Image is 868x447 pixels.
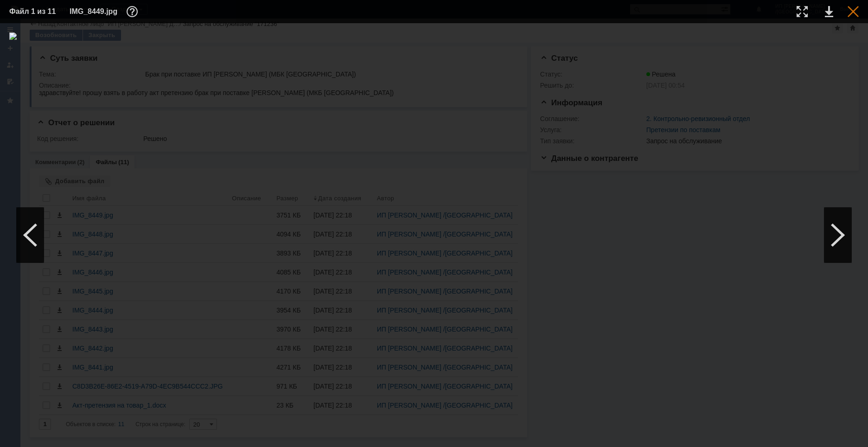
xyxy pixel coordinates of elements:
[9,32,859,438] img: download
[824,207,852,263] div: Следующий файл
[16,207,44,263] div: Предыдущий файл
[70,6,140,17] div: IMG_8449.jpg
[825,6,833,17] div: Скачать файл
[797,6,808,17] div: Увеличить масштаб
[848,6,859,17] div: Закрыть окно (Esc)
[127,6,140,17] div: Дополнительная информация о файле (F11)
[9,8,56,15] div: Файл 1 из 11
